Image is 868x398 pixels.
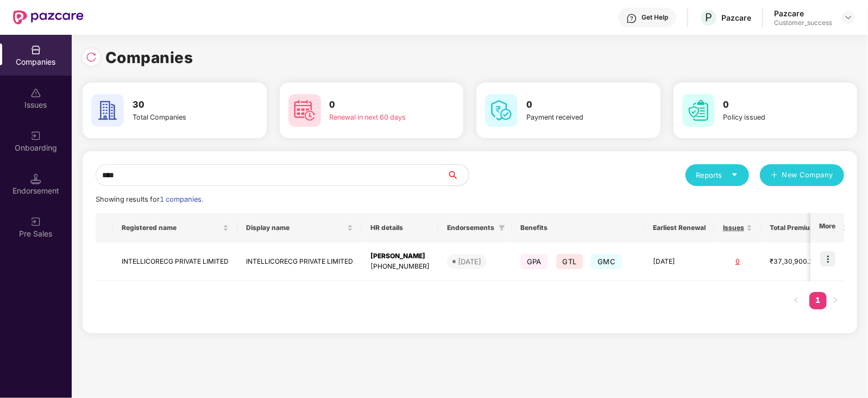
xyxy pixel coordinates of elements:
[723,257,752,267] div: 0
[771,171,778,180] span: plus
[644,242,714,281] td: [DATE]
[485,94,518,127] img: svg+xml;base64,PHN2ZyB4bWxucz0iaHR0cDovL3d3dy53My5vcmcvMjAwMC9zdmciIHdpZHRoPSI2MCIgaGVpZ2h0PSI2MC...
[113,213,237,242] th: Registered name
[682,94,715,127] img: svg+xml;base64,PHN2ZyB4bWxucz0iaHR0cDovL3d3dy53My5vcmcvMjAwMC9zdmciIHdpZHRoPSI2MCIgaGVpZ2h0PSI2MC...
[288,94,321,127] img: svg+xml;base64,PHN2ZyB4bWxucz0iaHR0cDovL3d3dy53My5vcmcvMjAwMC9zdmciIHdpZHRoPSI2MCIgaGVpZ2h0PSI2MC...
[520,254,548,269] span: GPA
[133,98,226,112] h3: 30
[446,171,469,179] span: search
[237,213,362,242] th: Display name
[696,170,738,181] div: Reports
[512,213,644,242] th: Benefits
[644,213,714,242] th: Earliest Renewal
[122,223,221,232] span: Registered name
[793,297,800,303] span: left
[770,223,816,232] span: Total Premium
[30,45,41,55] img: svg+xml;base64,PHN2ZyBpZD0iQ29tcGFuaWVzIiB4bWxucz0iaHR0cDovL3d3dy53My5vcmcvMjAwMC9zdmciIHdpZHRoPS...
[362,213,438,242] th: HR details
[724,98,817,112] h3: 0
[774,18,832,27] div: Customer_success
[827,292,844,309] li: Next Page
[832,297,839,303] span: right
[788,292,805,309] li: Previous Page
[591,254,622,269] span: GMC
[844,13,853,22] img: svg+xml;base64,PHN2ZyBpZD0iRHJvcGRvd24tMzJ4MzIiIHhtbG5zPSJodHRwOi8vd3d3LnczLm9yZy8yMDAwL3N2ZyIgd2...
[788,292,805,309] button: left
[809,292,827,309] li: 1
[30,216,41,227] img: svg+xml;base64,PHN2ZyB3aWR0aD0iMjAiIGhlaWdodD0iMjAiIHZpZXdCb3g9IjAgMCAyMCAyMCIgZmlsbD0ibm9uZSIgeG...
[160,195,203,203] span: 1 companies.
[774,8,832,18] div: Pazcare
[827,292,844,309] button: right
[721,13,751,23] div: Pazcare
[13,10,84,24] img: New Pazcare Logo
[133,112,226,123] div: Total Companies
[526,112,620,123] div: Payment received
[714,213,761,242] th: Issues
[761,213,833,242] th: Total Premium
[731,171,738,178] span: caret-down
[724,112,817,123] div: Policy issued
[86,52,97,63] img: svg+xml;base64,PHN2ZyBpZD0iUmVsb2FkLTMyeDMyIiB4bWxucz0iaHR0cDovL3d3dy53My5vcmcvMjAwMC9zdmciIHdpZH...
[705,11,712,24] span: P
[641,13,668,22] div: Get Help
[96,195,203,203] span: Showing results for
[330,112,423,123] div: Renewal in next 60 days
[30,173,41,184] img: svg+xml;base64,PHN2ZyB3aWR0aD0iMTQuNSIgaGVpZ2h0PSIxNC41IiB2aWV3Qm94PSIwIDAgMTYgMTYiIGZpbGw9Im5vbm...
[105,46,193,70] h1: Companies
[723,223,744,232] span: Issues
[91,94,124,127] img: svg+xml;base64,PHN2ZyB4bWxucz0iaHR0cDovL3d3dy53My5vcmcvMjAwMC9zdmciIHdpZHRoPSI2MCIgaGVpZ2h0PSI2MC...
[458,256,481,267] div: [DATE]
[782,170,834,181] span: New Company
[760,164,844,186] button: plusNew Company
[626,13,637,24] img: svg+xml;base64,PHN2ZyBpZD0iSGVscC0zMngzMiIgeG1sbnM9Imh0dHA6Ly93d3cudzMub3JnLzIwMDAvc3ZnIiB3aWR0aD...
[526,98,620,112] h3: 0
[446,164,469,186] button: search
[447,223,494,232] span: Endorsements
[770,257,824,267] div: ₹37,30,900.1
[246,223,345,232] span: Display name
[113,242,237,281] td: INTELLICORECG PRIVATE LIMITED
[809,292,827,308] a: 1
[820,251,835,266] img: icon
[556,254,583,269] span: GTL
[496,221,507,234] span: filter
[499,225,505,231] span: filter
[237,242,362,281] td: INTELLICORECG PRIVATE LIMITED
[330,98,423,112] h3: 0
[30,88,41,98] img: svg+xml;base64,PHN2ZyBpZD0iSXNzdWVzX2Rpc2FibGVkIiB4bWxucz0iaHR0cDovL3d3dy53My5vcmcvMjAwMC9zdmciIH...
[370,262,430,272] div: [PHONE_NUMBER]
[370,251,430,262] div: [PERSON_NAME]
[30,130,41,141] img: svg+xml;base64,PHN2ZyB3aWR0aD0iMjAiIGhlaWdodD0iMjAiIHZpZXdCb3g9IjAgMCAyMCAyMCIgZmlsbD0ibm9uZSIgeG...
[810,213,844,242] th: More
